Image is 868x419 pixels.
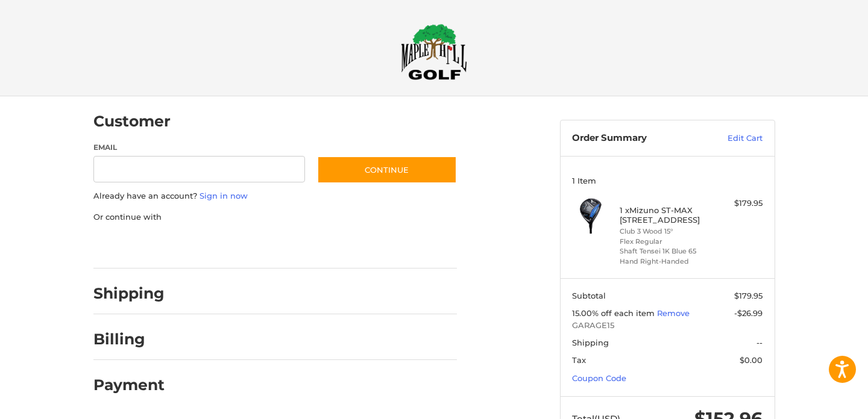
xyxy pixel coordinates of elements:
[89,235,180,256] iframe: PayPal-paypal
[620,246,712,256] li: Shaft Tensei 1K Blue 65
[620,237,712,247] li: Flex Regular
[93,190,457,202] p: Already have an account?
[317,156,457,184] button: Continue
[657,308,690,318] a: Remove
[620,205,712,225] h4: 1 x Mizuno ST-MAX [STREET_ADDRESS]
[401,23,467,80] img: Maple Hill Golf
[93,330,164,349] h2: Billing
[93,284,165,303] h2: Shipping
[200,191,248,200] a: Sign in now
[715,197,763,209] div: $179.95
[572,132,702,144] h3: Order Summary
[93,211,457,223] p: Or continue with
[192,235,282,256] iframe: PayPal-paylater
[756,338,763,347] span: --
[734,291,763,300] span: $179.95
[620,226,712,237] li: Club 3 Wood 15°
[294,235,384,256] iframe: PayPal-venmo
[572,373,626,383] a: Coupon Code
[572,291,606,300] span: Subtotal
[572,355,586,365] span: Tax
[702,132,763,144] a: Edit Cart
[572,338,609,347] span: Shipping
[93,376,165,394] h2: Payment
[734,308,763,318] span: -$26.99
[93,142,306,153] label: Email
[740,355,763,365] span: $0.00
[769,386,868,419] iframe: Google Customer Reviews
[572,320,763,332] span: GARAGE15
[572,176,763,185] h3: 1 Item
[620,256,712,267] li: Hand Right-Handed
[93,112,171,131] h2: Customer
[572,308,657,318] span: 15.00% off each item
